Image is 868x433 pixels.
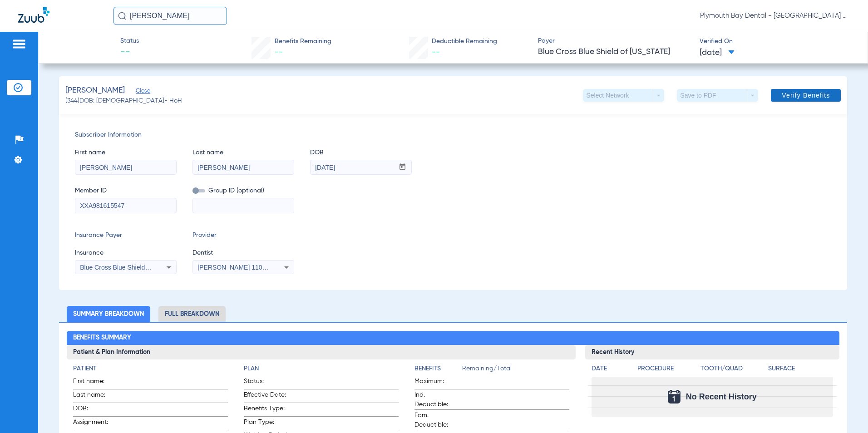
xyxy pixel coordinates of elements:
[414,411,459,430] span: Fam. Deductible:
[700,364,765,374] h4: Tooth/Quad
[538,46,692,58] span: Blue Cross Blue Shield of [US_STATE]
[432,48,440,56] span: --
[686,392,757,401] span: No Recent History
[768,364,833,377] app-breakdown-title: Surface
[700,37,853,46] span: Verified On
[118,12,126,20] img: Search Icon
[394,160,411,175] button: Open calendar
[275,37,331,46] span: Benefits Remaining
[192,148,294,157] span: Last name
[668,390,681,403] img: Calendar
[414,390,459,409] span: Ind. Deductible:
[538,36,692,46] span: Payer
[275,48,283,56] span: --
[244,364,399,374] h4: Plan
[244,418,288,430] span: Plan Type:
[73,377,118,389] span: First name:
[18,7,49,23] img: Zuub Logo
[823,389,868,433] iframe: Chat Widget
[768,364,833,374] h4: Surface
[310,148,412,157] span: DOB
[592,364,630,377] app-breakdown-title: Date
[75,186,177,196] span: Member ID
[244,404,288,416] span: Benefits Type:
[771,89,841,102] button: Verify Benefits
[113,7,227,25] input: Search for patients
[197,264,287,271] span: [PERSON_NAME] 1104578426
[432,37,497,46] span: Deductible Remaining
[782,92,830,99] span: Verify Benefits
[637,364,697,377] app-breakdown-title: Procedure
[67,331,839,345] h2: Benefits Summary
[65,96,182,106] span: (344) DOB: [DEMOGRAPHIC_DATA] - HoH
[75,148,177,157] span: First name
[73,418,118,430] span: Assignment:
[120,46,139,59] span: --
[192,248,294,258] span: Dentist
[73,390,118,403] span: Last name:
[120,36,139,46] span: Status
[75,130,832,140] span: Subscriber Information
[585,345,839,359] h3: Recent History
[700,11,850,20] span: Plymouth Bay Dental - [GEOGRAPHIC_DATA] Dental
[700,47,735,59] span: [DATE]
[80,264,191,271] span: Blue Cross Blue Shield Of [US_STATE]
[592,364,630,374] h4: Date
[700,364,765,377] app-breakdown-title: Tooth/Quad
[73,404,118,416] span: DOB:
[67,345,575,359] h3: Patient & Plan Information
[637,364,697,374] h4: Procedure
[414,364,462,374] h4: Benefits
[192,231,294,240] span: Provider
[65,85,125,96] span: [PERSON_NAME]
[414,364,462,377] app-breakdown-title: Benefits
[75,248,177,258] span: Insurance
[414,377,459,389] span: Maximum:
[136,88,144,96] span: Close
[244,377,288,389] span: Status:
[12,39,26,49] img: hamburger-icon
[73,364,228,374] h4: Patient
[192,186,294,196] span: Group ID (optional)
[462,364,569,377] span: Remaining/Total
[75,231,177,240] span: Insurance Payer
[67,306,150,322] li: Summary Breakdown
[244,390,288,403] span: Effective Date:
[158,306,226,322] li: Full Breakdown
